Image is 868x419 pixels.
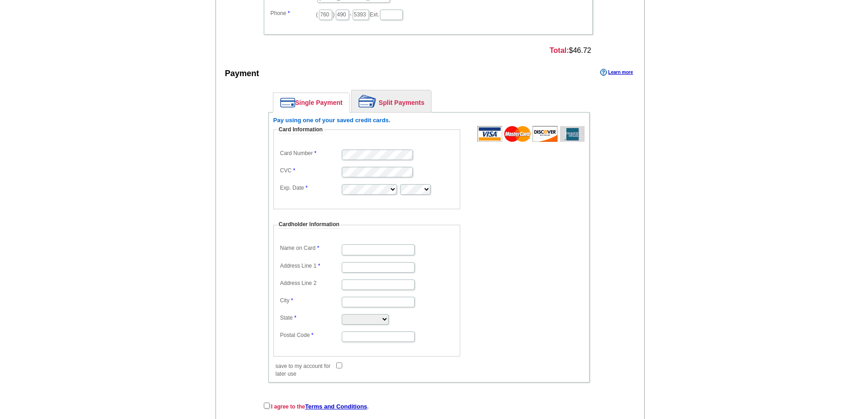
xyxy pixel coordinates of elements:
h6: Pay using one of your saved credit cards. [273,117,585,124]
div: Payment [225,68,259,80]
label: Address Line 2 [280,279,341,287]
label: Card Number [280,150,341,157]
a: Learn more [600,69,633,76]
strong: I agree to the . [271,403,369,410]
label: City [280,297,341,305]
span: $46.72 [550,47,591,55]
a: Single Payment [273,93,349,112]
label: Name on Card [280,244,341,252]
a: Terms and Conditions [305,403,367,410]
img: split-payment.png [359,95,376,108]
label: State [280,314,341,322]
strong: Total: [550,47,569,54]
label: Postal Code [280,331,341,339]
label: Phone [271,10,316,17]
legend: Cardholder Information [278,221,340,229]
dd: ( ) - Ext. [268,7,588,21]
label: Exp. Date [280,184,341,192]
label: CVC [280,167,341,175]
iframe: LiveChat chat widget [686,207,868,419]
label: Address Line 1 [280,262,341,270]
legend: Card Information [278,126,324,134]
img: acceptedCards.gif [478,126,585,142]
img: single-payment.png [280,98,295,108]
a: Split Payments [352,90,431,112]
label: save to my account for later use [276,362,336,378]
